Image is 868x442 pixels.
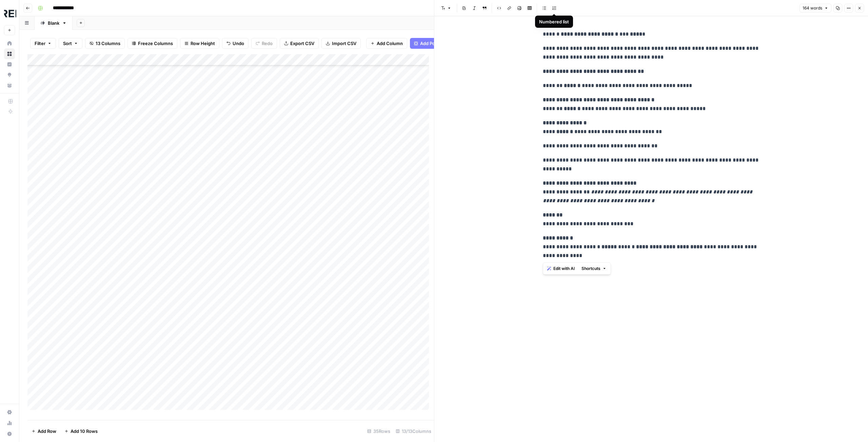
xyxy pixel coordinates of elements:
div: Blank [48,20,59,26]
button: Help + Support [4,428,15,439]
button: Add Column [366,38,407,49]
span: 13 Columns [96,40,120,47]
button: Edit with AI [545,264,577,273]
a: Opportunities [4,69,15,80]
button: Undo [222,38,249,49]
span: Sort [63,40,72,47]
button: Add Row [27,426,60,437]
button: Add 10 Rows [60,426,102,437]
button: Freeze Columns [127,38,177,49]
button: Workspace: Threepipe Reply [4,5,15,22]
a: Usage [4,418,15,428]
button: Export CSV [280,38,319,49]
button: 13 Columns [85,38,125,49]
span: Add Column [377,40,403,47]
button: Import CSV [321,38,361,49]
span: Row Height [191,40,215,47]
a: Your Data [4,80,15,91]
a: Home [4,38,15,49]
a: Insights [4,59,15,70]
span: Edit with AI [553,266,575,272]
img: Threepipe Reply Logo [4,8,16,20]
span: Freeze Columns [138,40,173,47]
button: Row Height [180,38,219,49]
div: 35 Rows [364,426,393,437]
span: 164 words [803,5,822,11]
span: Add 10 Rows [71,428,98,435]
a: Browse [4,48,15,59]
button: Filter [30,38,56,49]
span: Add Power Agent [420,40,457,47]
a: Blank [35,16,73,30]
span: Filter [35,40,45,47]
div: 13/13 Columns [393,426,434,437]
button: Add Power Agent [410,38,461,49]
span: Redo [262,40,273,47]
button: Sort [59,38,82,49]
button: Shortcuts [579,264,609,273]
button: 164 words [800,4,831,13]
span: Import CSV [332,40,356,47]
span: Export CSV [290,40,314,47]
a: Settings [4,407,15,418]
span: Add Row [38,428,56,435]
span: Undo [233,40,244,47]
button: Redo [251,38,277,49]
span: Shortcuts [581,266,600,272]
